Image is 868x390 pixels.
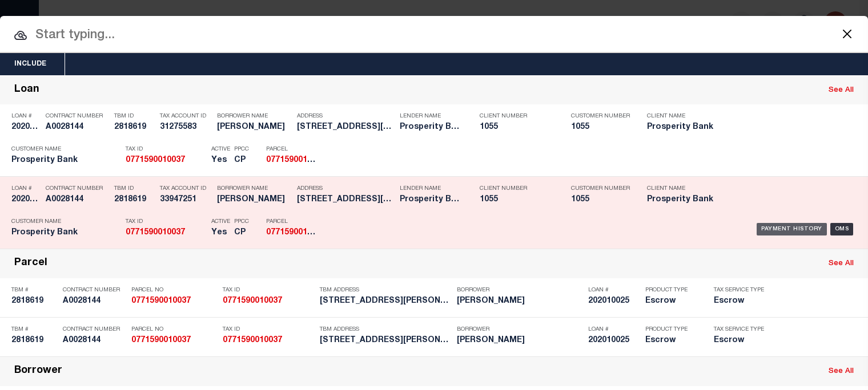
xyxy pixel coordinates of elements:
h5: CP [234,228,249,238]
p: Customer Number [571,185,630,192]
p: TBM # [11,287,57,294]
p: Tax ID [223,326,314,333]
h5: Prosperity Bank [647,195,744,205]
h5: Escrow [645,296,697,306]
h5: 31275583 [160,123,211,132]
p: Borrower Name [217,185,291,192]
p: Parcel [266,146,318,153]
button: Close [839,26,854,41]
p: Tax ID [126,146,206,153]
h5: Prosperity Bank [400,123,463,132]
p: Client Name [647,185,744,192]
a: See All [829,368,854,375]
h5: Escrow [645,336,697,346]
p: Loan # [11,185,40,192]
h5: 2818619 [114,123,154,132]
p: Tax ID [223,287,314,294]
p: Loan # [588,287,640,294]
p: Client Number [480,185,554,192]
p: Address [297,185,394,192]
p: Client Number [480,113,554,120]
h5: 0771590010037 [126,156,206,165]
h5: 0771590010037 [223,336,314,346]
div: OMS [830,223,854,235]
p: TBM # [11,326,57,333]
h5: 0771590010037 [131,336,217,346]
h5: Yes [211,228,228,238]
p: Tax Account ID [160,113,211,120]
h5: CP [234,156,249,165]
p: Contract Number [46,185,108,192]
p: Tax ID [126,218,206,225]
h5: 1055 [480,123,554,132]
h5: 0771590010037 [126,228,206,238]
h5: 2318 MOREAU ST HOUSTON TX 77093 [297,123,394,132]
h5: 2318 MOREAU ST HOUSTON TX 77093 [320,336,451,346]
h5: Prosperity Bank [400,195,463,205]
strong: 0771590010037 [223,297,282,305]
div: Borrower [14,365,62,378]
p: TBM Address [320,326,451,333]
h5: RICARDO SANTANA [217,195,291,205]
strong: 0771590010037 [131,336,191,344]
div: Payment History [757,223,827,235]
h5: 0771590010037 [131,296,217,306]
strong: 0771590010037 [266,229,325,237]
p: PPCC [234,218,249,225]
p: Parcel No [131,287,217,294]
p: Product Type [645,326,697,333]
p: PPCC [234,146,249,153]
h5: Prosperity Bank [647,123,744,132]
h5: 2818619 [11,336,57,346]
p: Borrower [457,287,582,294]
h5: 202010025 [11,123,40,132]
strong: 0771590010037 [266,156,325,164]
h5: Prosperity Bank [11,228,108,238]
strong: 0771590010037 [126,229,185,237]
h5: 202010025 [588,336,640,346]
h5: 0771590010037 [223,296,314,306]
strong: 0771590010037 [126,156,185,164]
p: Customer Name [11,218,108,225]
h5: 1055 [571,123,628,132]
h5: 2318 MOREAU ST HOUSTON TX 77093 [320,296,451,306]
p: Borrower Name [217,113,291,120]
p: Product Type [645,287,697,294]
h5: RICARDO SANTANA [217,123,291,132]
h5: 33947251 [160,195,211,205]
p: Address [297,113,394,120]
p: TBM ID [114,185,154,192]
h5: A0028144 [63,296,126,306]
h5: 202010025 [11,195,40,205]
strong: 0771590010037 [131,297,191,305]
h5: Escrow [714,336,765,346]
p: Tax Service Type [714,326,765,333]
h5: A0028144 [63,336,126,346]
h5: 1055 [480,195,554,205]
strong: 0771590010037 [223,336,282,344]
h5: 1055 [571,195,628,205]
p: Tax Account ID [160,185,211,192]
p: Customer Name [11,146,108,153]
p: TBM Address [320,287,451,294]
p: Contract Number [63,287,126,294]
p: Active [211,146,230,153]
p: Parcel No [131,326,217,333]
p: Loan # [588,326,640,333]
h5: 2818619 [11,296,57,306]
p: Lender Name [400,113,463,120]
p: Contract Number [46,113,108,120]
div: Parcel [14,257,47,270]
h5: A0028144 [46,123,108,132]
h5: 2318 MOREAU ST HOUSTON TX 77093 [297,195,394,205]
h5: Escrow [714,296,765,306]
h5: Yes [211,156,228,165]
h5: Prosperity Bank [11,156,108,165]
p: Loan # [11,113,40,120]
p: Customer Number [571,113,630,120]
h5: RICARDO SANTANA [457,296,582,306]
p: Active [211,218,230,225]
p: Tax Service Type [714,287,765,294]
p: Client Name [647,113,744,120]
h5: 202010025 [588,296,640,306]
